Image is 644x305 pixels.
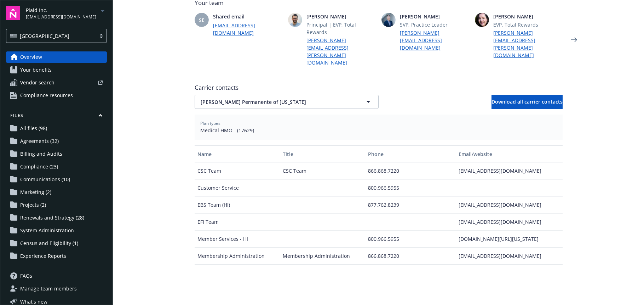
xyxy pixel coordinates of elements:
a: Agreements (32) [6,135,107,147]
img: photo [288,13,302,27]
span: Projects (2) [20,199,46,211]
span: All files (98) [20,123,47,134]
a: Vendor search [6,77,107,88]
div: [EMAIL_ADDRESS][DOMAIN_NAME] [456,248,562,265]
div: Customer Service [195,179,280,196]
div: Membership Administration [195,248,280,265]
div: Phone [368,150,453,158]
span: Shared email [213,13,282,20]
div: [EMAIL_ADDRESS][DOMAIN_NAME] [456,213,562,231]
span: [PERSON_NAME] [400,13,469,20]
span: Plan types [200,120,557,127]
span: Renewals and Strategy (28) [20,212,84,223]
span: System Administration [20,225,74,236]
div: 866.868.7220 [365,248,456,265]
div: [DOMAIN_NAME][URL][US_STATE] [456,231,562,248]
span: Experience Reports [20,250,66,262]
span: Manage team members [20,283,77,294]
span: Medical HMO - (17629) [200,127,557,134]
a: System Administration [6,225,107,236]
span: [PERSON_NAME] Permanente of [US_STATE] [201,98,348,106]
a: Compliance (23) [6,161,107,172]
div: [EMAIL_ADDRESS][DOMAIN_NAME] [456,196,562,213]
button: Plaid Inc.[EMAIL_ADDRESS][DOMAIN_NAME]arrowDropDown [26,6,107,20]
span: Carrier contacts [195,83,563,92]
span: Principal | EVP, Total Rewards [306,21,376,36]
a: Experience Reports [6,250,107,262]
a: Manage team members [6,283,107,294]
img: photo [475,13,489,27]
div: [EMAIL_ADDRESS][DOMAIN_NAME] [456,162,562,179]
div: EBS Team (HI) [195,196,280,213]
a: Next [568,34,580,45]
div: 800.966.5955 [365,231,456,248]
img: photo [381,13,396,27]
a: Census and Eligibility (1) [6,238,107,249]
span: Plaid Inc. [26,6,96,14]
div: 877.762.8239 [365,196,456,213]
button: Phone [365,145,456,162]
div: Email/website [459,150,559,158]
span: Overview [20,51,42,63]
button: Name [195,145,280,162]
a: Billing and Audits [6,148,107,160]
div: CSC Team [195,162,280,179]
div: EFI Team [195,213,280,231]
button: [PERSON_NAME] Permanente of [US_STATE] [195,95,379,109]
span: Billing and Audits [20,148,62,160]
div: Title [283,150,362,158]
span: SVP, Practice Leader [400,21,469,28]
span: [GEOGRAPHIC_DATA] [10,32,92,40]
span: Vendor search [20,77,54,88]
a: FAQs [6,270,107,282]
div: Membership Administration [280,248,365,265]
div: Name [197,150,277,158]
div: 866.868.7220 [365,162,456,179]
a: [PERSON_NAME][EMAIL_ADDRESS][PERSON_NAME][DOMAIN_NAME] [306,37,376,66]
span: Marketing (2) [20,187,51,198]
a: Your benefits [6,64,107,76]
button: Files [6,112,107,121]
div: 800.966.5955 [365,179,456,196]
a: arrowDropDown [98,6,107,15]
a: Marketing (2) [6,187,107,198]
a: All files (98) [6,123,107,134]
a: [PERSON_NAME][EMAIL_ADDRESS][DOMAIN_NAME] [400,29,469,51]
span: Agreements (32) [20,135,59,147]
span: Census and Eligibility (1) [20,238,78,249]
span: [PERSON_NAME] [493,13,563,20]
span: FAQs [20,270,32,282]
div: Member Services - HI [195,231,280,248]
button: Download all carrier contacts [491,95,563,109]
a: [PERSON_NAME][EMAIL_ADDRESS][PERSON_NAME][DOMAIN_NAME] [493,29,563,59]
a: Projects (2) [6,199,107,211]
a: Compliance resources [6,90,107,101]
img: navigator-logo.svg [6,6,20,20]
button: Title [280,145,365,162]
span: Communications (10) [20,174,70,185]
span: [PERSON_NAME] [306,13,376,20]
span: [EMAIL_ADDRESS][DOMAIN_NAME] [26,14,96,20]
button: Email/website [456,145,562,162]
span: Download all carrier contacts [491,98,563,105]
a: [EMAIL_ADDRESS][DOMAIN_NAME] [213,22,282,37]
span: SE [199,16,205,24]
a: Renewals and Strategy (28) [6,212,107,223]
span: EVP, Total Rewards [493,21,563,28]
a: Overview [6,51,107,63]
span: Compliance resources [20,90,73,101]
span: Your benefits [20,64,52,76]
a: Communications (10) [6,174,107,185]
span: [GEOGRAPHIC_DATA] [20,32,69,40]
span: Compliance (23) [20,161,58,172]
div: CSC Team [280,162,365,179]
